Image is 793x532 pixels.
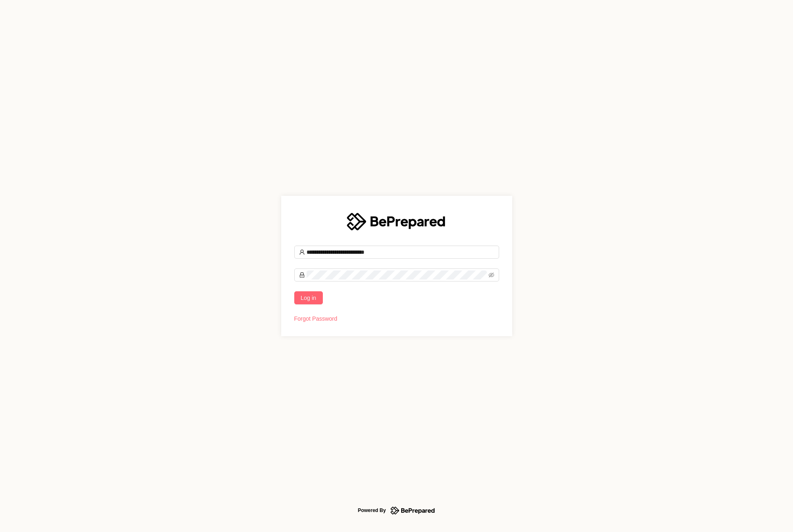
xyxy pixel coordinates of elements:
[299,249,305,255] span: user
[489,272,494,278] span: eye-invisible
[301,293,316,302] span: Log in
[299,272,305,278] span: lock
[358,505,386,515] div: Powered By
[294,291,323,304] button: Log in
[294,315,338,322] a: Forgot Password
